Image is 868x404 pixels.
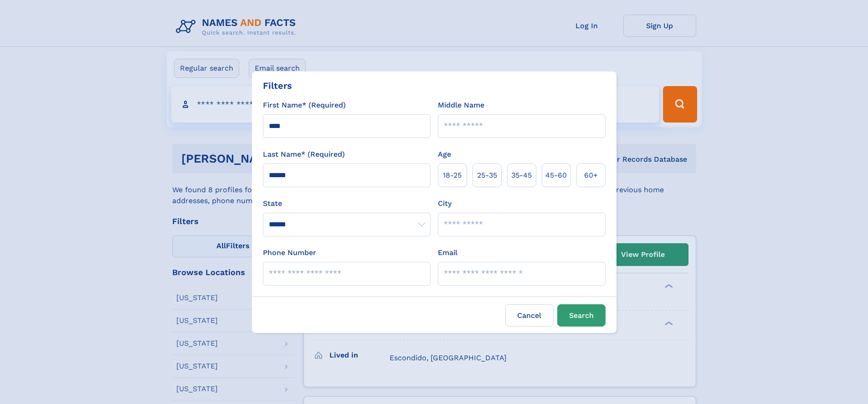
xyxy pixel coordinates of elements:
[263,100,346,111] label: First Name* (Required)
[505,304,554,327] label: Cancel
[477,170,497,181] span: 25‑35
[438,198,452,209] label: City
[545,170,567,181] span: 45‑60
[263,198,431,209] label: State
[263,247,316,258] label: Phone Number
[511,170,532,181] span: 35‑45
[263,149,345,160] label: Last Name* (Required)
[438,247,457,258] label: Email
[443,170,462,181] span: 18‑25
[438,100,484,111] label: Middle Name
[584,170,598,181] span: 60+
[557,304,606,327] button: Search
[263,79,292,92] div: Filters
[438,149,451,160] label: Age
